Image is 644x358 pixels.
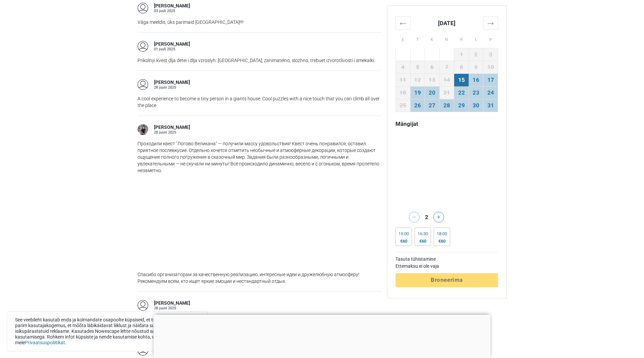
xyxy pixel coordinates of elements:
p: Väga meeldis, üks parimaid [GEOGRAPHIC_DATA]!!!! [138,19,382,25]
td: 4 [396,61,411,73]
td: 18 [396,86,411,99]
td: 12 [410,73,425,86]
td: 31 [483,99,498,112]
p: A cool experience to become a tiny person in a giants house. Cool puzzles with a nice touch that ... [138,95,382,109]
div: [PERSON_NAME] [154,41,190,48]
div: 28 juuni 2025 [154,131,190,134]
td: 9 [469,61,483,73]
div: €60 [437,239,447,244]
div: €60 [418,239,428,244]
p: Проходили квест "Логово Великана" — получили массу удовольствия! Квест очень понравился, оставил ... [138,140,382,174]
th: N [439,30,454,48]
td: 23 [469,86,483,99]
td: 25 [396,99,411,112]
iframe: Advertisement [393,128,501,212]
div: 16:30 [418,231,428,237]
div: 03 juuli 2025 [154,9,190,13]
th: [DATE] [410,16,483,30]
div: Mängijat [393,118,447,128]
td: 14 [439,73,454,86]
div: €60 [398,239,409,244]
td: 8 [454,61,469,73]
td: 10 [483,61,498,73]
th: E [396,30,411,48]
td: 28 [439,99,454,112]
th: K [425,30,440,48]
td: 30 [469,99,483,112]
div: [PERSON_NAME] [154,124,190,131]
div: 2 [423,212,431,221]
td: 22 [454,86,469,99]
td: 5 [410,61,425,73]
div: 01 juuli 2025 [154,47,190,51]
p: Prikolnyi kvest dlja detei i dlja vzroslyh. [GEOGRAPHIC_DATA], zanimatelno, slozhno, trebuet izvo... [138,57,382,64]
div: 28 juuni 2025 [154,306,190,310]
td: 26 [410,99,425,112]
td: 6 [425,61,440,73]
td: 3 [483,48,498,61]
td: 11 [396,73,411,86]
td: 21 [439,86,454,99]
td: 7 [439,61,454,73]
th: ← [396,16,411,30]
div: [PERSON_NAME] [154,3,190,9]
td: 13 [425,73,440,86]
td: 2 [469,48,483,61]
th: T [410,30,425,48]
td: Tasuta tühistamine [395,256,498,263]
p: Спасибо организаторам за качественную реализацию, интересные идеи и дружелюбную атмосферу! Рекоме... [138,271,382,285]
div: 15:00 [398,231,409,237]
td: 16 [469,73,483,86]
a: Privaatsuspoliitikat [25,340,65,345]
iframe: Advertisement [138,177,382,271]
td: 17 [483,73,498,86]
td: 20 [425,86,440,99]
div: See veebileht kasutab enda ja kolmandate osapoolte küpsiseid, et tuua sinuni parim kasutajakogemu... [7,311,208,351]
th: R [454,30,469,48]
th: P [483,30,498,48]
div: [PERSON_NAME] [154,300,190,307]
iframe: Advertisement [154,315,491,356]
td: Ettemaksu ei ole vaja [395,263,498,270]
div: [PERSON_NAME] [154,79,190,86]
td: 24 [483,86,498,99]
th: L [469,30,483,48]
td: 29 [454,99,469,112]
div: 28 juuni 2025 [154,86,190,89]
td: 1 [454,48,469,61]
td: 19 [410,86,425,99]
th: → [483,16,498,30]
td: 15 [454,73,469,86]
td: 27 [425,99,440,112]
div: 18:00 [437,231,447,237]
